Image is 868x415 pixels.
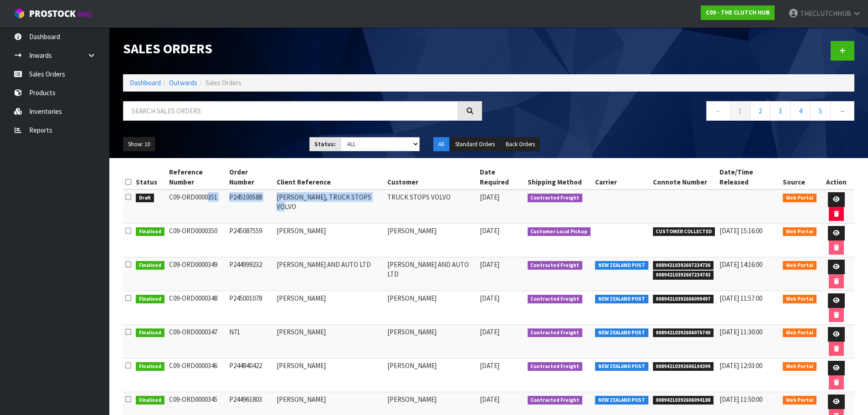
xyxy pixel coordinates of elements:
[528,396,583,405] span: Contracted Freight
[274,291,385,325] td: [PERSON_NAME]
[528,362,583,371] span: Contracted Freight
[167,257,227,291] td: C09-ORD0000349
[501,137,540,152] button: Back Orders
[274,190,385,224] td: [PERSON_NAME], TRUCK STOPS VOLVO
[783,227,817,236] span: Web Portal
[810,101,831,121] a: 5
[819,165,854,190] th: Action
[595,396,648,405] span: NEW ZEALAND POST
[800,9,851,18] span: THECLUTCHHUB
[830,101,854,121] a: →
[136,261,164,270] span: Finalised
[227,224,274,257] td: P245087559
[167,291,227,325] td: C09-ORD0000348
[783,396,817,405] span: Web Portal
[719,260,762,269] span: [DATE] 14:16:00
[227,359,274,392] td: P244840422
[385,291,478,325] td: [PERSON_NAME]
[528,261,583,270] span: Contracted Freight
[706,101,730,121] a: ←
[274,165,385,190] th: Client Reference
[136,295,164,304] span: Finalised
[783,362,817,371] span: Web Portal
[274,359,385,392] td: [PERSON_NAME]
[480,361,499,370] span: [DATE]
[781,165,819,190] th: Source
[227,291,274,325] td: P245001078
[433,137,449,152] button: All
[123,101,458,121] input: Search sales orders
[653,396,714,405] span: 00894210392606094188
[653,227,715,236] span: CUSTOMER COLLECTED
[385,257,478,291] td: [PERSON_NAME] AND AUTO LTD
[783,261,817,270] span: Web Portal
[528,194,583,203] span: Contracted Freight
[719,328,762,336] span: [DATE] 11:30:00
[730,101,750,121] a: 1
[227,257,274,291] td: P244999232
[169,78,197,87] a: Outwards
[593,165,651,190] th: Carrier
[274,257,385,291] td: [PERSON_NAME] AND AUTO LTD
[653,362,714,371] span: 00894210392606104399
[274,224,385,257] td: [PERSON_NAME]
[595,328,648,338] span: NEW ZEALAND POST
[274,325,385,359] td: [PERSON_NAME]
[14,8,25,19] img: cube-alt.png
[719,226,762,235] span: [DATE] 15:16:00
[136,328,164,338] span: Finalised
[480,226,499,235] span: [DATE]
[595,295,648,304] span: NEW ZEALAND POST
[595,261,648,270] span: NEW ZEALAND POST
[719,361,762,370] span: [DATE] 12:03:00
[528,227,591,236] span: Customer Local Pickup
[528,295,583,304] span: Contracted Freight
[783,194,817,203] span: Web Portal
[167,165,227,190] th: Reference Number
[525,165,593,190] th: Shipping Method
[480,328,499,336] span: [DATE]
[480,260,499,269] span: [DATE]
[167,325,227,359] td: C09-ORD0000347
[653,295,714,304] span: 00894210392606099497
[130,78,161,87] a: Dashboard
[653,261,714,270] span: 00894210392607234736
[29,8,76,20] span: ProStock
[719,395,762,404] span: [DATE] 11:50:00
[480,294,499,302] span: [DATE]
[136,194,154,203] span: Draft
[136,227,164,236] span: Finalised
[653,328,714,338] span: 00894210392606076740
[385,165,478,190] th: Customer
[167,224,227,257] td: C09-ORD0000350
[595,362,648,371] span: NEW ZEALAND POST
[717,165,781,190] th: Date/Time Released
[167,359,227,392] td: C09-ORD0000346
[77,10,92,19] small: WMS
[653,271,714,280] span: 00894210392607234743
[136,396,164,405] span: Finalised
[783,295,817,304] span: Web Portal
[123,41,482,56] h1: Sales Orders
[480,395,499,404] span: [DATE]
[227,190,274,224] td: P245100588
[385,325,478,359] td: [PERSON_NAME]
[496,101,855,123] nav: Page navigation
[134,165,167,190] th: Status
[790,101,811,121] a: 4
[227,325,274,359] td: N71
[385,359,478,392] td: [PERSON_NAME]
[783,328,817,338] span: Web Portal
[480,193,499,201] span: [DATE]
[385,190,478,224] td: TRUCK STOPS VOLVO
[123,137,155,152] button: Show: 10
[136,362,164,371] span: Finalised
[528,328,583,338] span: Contracted Freight
[385,224,478,257] td: [PERSON_NAME]
[227,165,274,190] th: Order Number
[750,101,770,121] a: 2
[770,101,791,121] a: 3
[205,78,241,87] span: Sales Orders
[450,137,500,152] button: Standard Orders
[314,140,336,148] strong: Status:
